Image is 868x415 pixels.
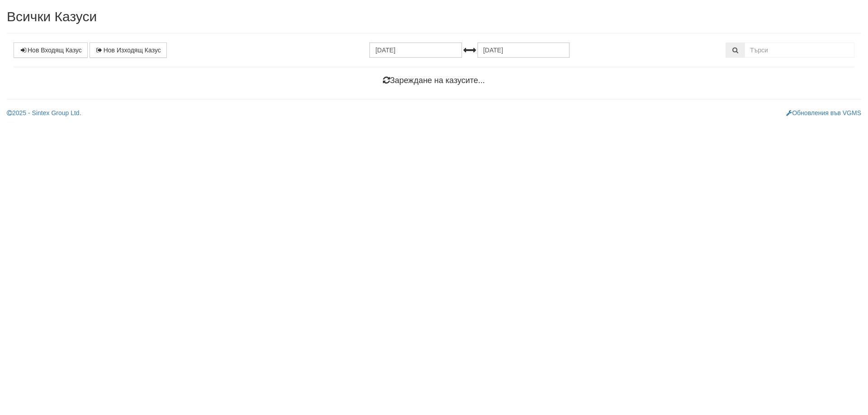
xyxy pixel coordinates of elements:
a: Обновления във VGMS [786,109,861,117]
a: Нов Входящ Казус [14,42,88,58]
h4: Зареждане на казусите... [14,76,854,85]
h2: Всички Казуси [7,9,861,24]
a: 2025 - Sintex Group Ltd. [7,109,81,117]
a: Нов Изходящ Казус [90,42,167,58]
input: Търсене по Идентификатор, Бл/Вх/Ап, Тип, Описание, Моб. Номер, Имейл, Файл, Коментар, [745,42,854,58]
